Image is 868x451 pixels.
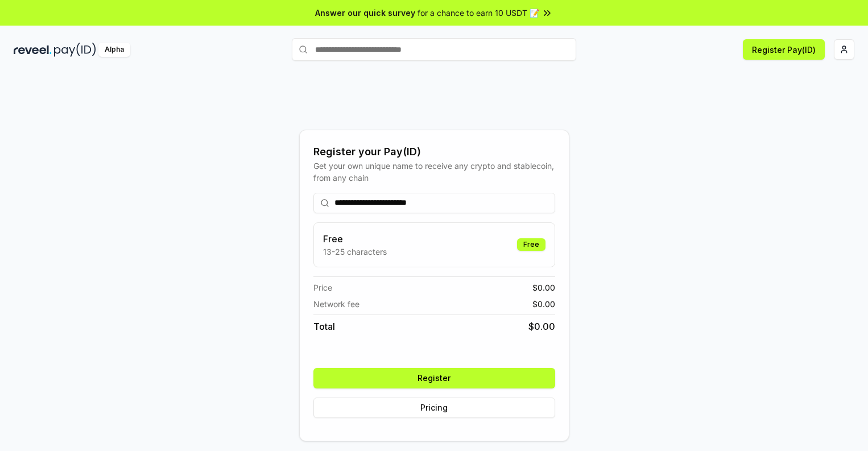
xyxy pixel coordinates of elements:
[14,43,52,57] img: reveel_dark
[323,232,387,246] h3: Free
[98,43,130,57] div: Alpha
[528,320,555,333] span: $ 0.00
[323,246,387,258] p: 13-25 characters
[313,320,335,333] span: Total
[313,144,555,160] div: Register your Pay(ID)
[743,39,825,60] button: Register Pay(ID)
[313,368,555,388] button: Register
[313,160,555,184] div: Get your own unique name to receive any crypto and stablecoin, from any chain
[313,398,555,418] button: Pricing
[418,7,539,19] span: for a chance to earn 10 USDT 📝
[517,238,545,251] div: Free
[532,282,555,293] span: $ 0.00
[313,298,359,310] span: Network fee
[313,282,332,293] span: Price
[532,298,555,310] span: $ 0.00
[54,43,96,57] img: pay_id
[315,7,415,19] span: Answer our quick survey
